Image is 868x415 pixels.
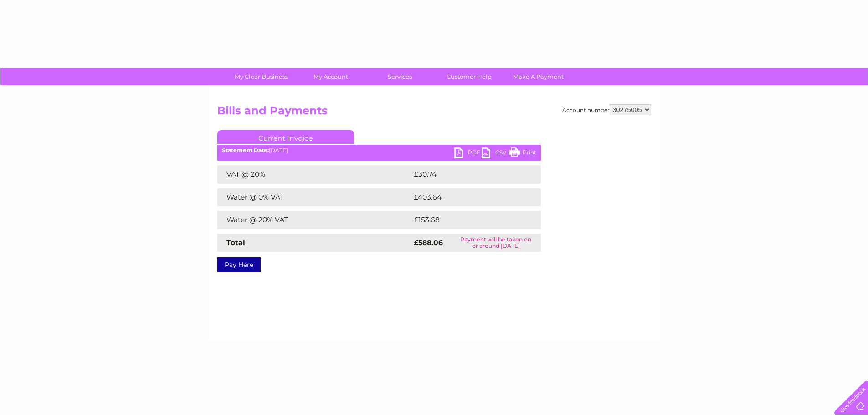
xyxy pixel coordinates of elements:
td: Water @ 0% VAT [217,188,411,206]
td: Water @ 20% VAT [217,211,411,229]
strong: Total [226,238,245,247]
a: Current Invoice [217,130,354,144]
td: Payment will be taken on or around [DATE] [451,234,540,252]
h2: Bills and Payments [217,104,651,122]
td: £403.64 [411,188,525,206]
b: Statement Date: [222,147,269,154]
a: Make A Payment [501,68,576,85]
a: PDF [454,147,482,160]
a: CSV [482,147,509,160]
strong: £588.06 [414,238,443,247]
div: [DATE] [217,147,541,154]
div: Account number [562,104,651,115]
a: My Account [293,68,368,85]
a: Customer Help [431,68,507,85]
a: Pay Here [217,257,261,272]
td: VAT @ 20% [217,165,411,184]
td: £30.74 [411,165,522,184]
td: £153.68 [411,211,524,229]
a: Services [362,68,437,85]
a: Print [509,147,536,160]
a: My Clear Business [224,68,299,85]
